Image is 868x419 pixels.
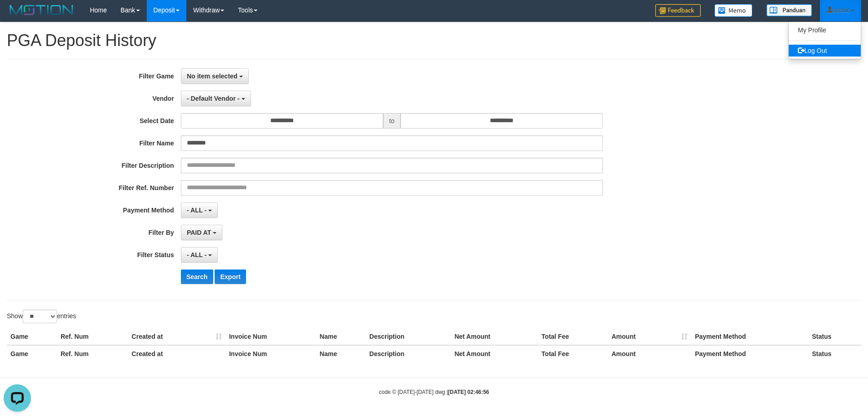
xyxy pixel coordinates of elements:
[316,345,366,362] th: Name
[181,91,251,106] button: - Default Vendor -
[4,4,31,31] button: Open LiveChat chat widget
[181,202,218,218] button: - ALL -
[7,310,76,323] label: Show entries
[57,328,128,345] th: Ref. Num
[57,345,128,362] th: Ref. Num
[608,328,691,345] th: Amount
[187,207,207,214] span: - ALL -
[366,328,451,345] th: Description
[128,345,226,362] th: Created at
[7,3,76,17] img: MOTION_logo.png
[451,328,538,345] th: Net Amount
[538,345,608,362] th: Total Fee
[128,328,226,345] th: Created at
[608,345,691,362] th: Amount
[187,72,237,80] span: No item selected
[7,328,57,345] th: Game
[766,4,812,16] img: panduan.png
[808,345,861,362] th: Status
[23,310,57,323] select: Showentries
[187,251,207,259] span: - ALL -
[655,4,701,17] img: Feedback.jpg
[215,269,246,284] button: Export
[7,31,861,50] h1: PGA Deposit History
[181,269,213,284] button: Search
[379,389,489,395] small: code © [DATE]-[DATE] dwg |
[448,389,489,395] strong: [DATE] 02:46:56
[789,45,861,57] a: Log Out
[808,328,861,345] th: Status
[226,328,316,345] th: Invoice Num
[316,328,366,345] th: Name
[451,345,538,362] th: Net Amount
[538,328,608,345] th: Total Fee
[181,247,218,263] button: - ALL -
[187,229,211,236] span: PAID AT
[7,345,57,362] th: Game
[691,345,808,362] th: Payment Method
[789,24,861,36] a: My Profile
[226,345,316,362] th: Invoice Num
[181,225,222,240] button: PAID AT
[714,4,753,17] img: Button%20Memo.svg
[383,113,401,129] span: to
[366,345,451,362] th: Description
[181,68,249,84] button: No item selected
[691,328,808,345] th: Payment Method
[187,95,240,102] span: - Default Vendor -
